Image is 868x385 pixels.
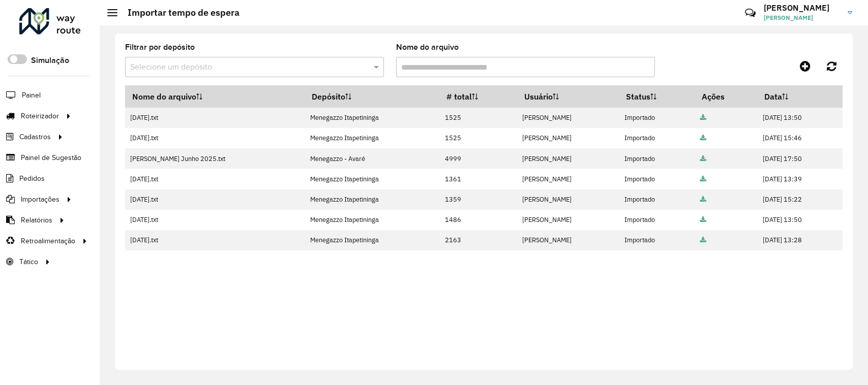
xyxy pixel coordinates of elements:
th: Usuário [517,86,619,108]
a: Arquivo completo [700,175,706,183]
td: [DATE].txt [125,230,305,250]
td: Menegazzo Itapetininga [305,189,440,210]
td: Importado [619,210,695,230]
label: Simulação [31,54,69,67]
td: Importado [619,230,695,250]
td: Importado [619,128,695,148]
h2: Importar tempo de espera [117,7,240,18]
th: # total [440,86,517,108]
td: 1486 [440,210,517,230]
td: 4999 [440,148,517,169]
td: 1525 [440,108,517,128]
td: [PERSON_NAME] [517,128,619,148]
span: Importações [21,194,59,205]
td: 1361 [440,169,517,189]
td: Menegazzo Itapetininga [305,169,440,189]
td: [DATE] 13:39 [758,169,843,189]
span: Cadastros [19,132,51,142]
td: [PERSON_NAME] [517,189,619,210]
span: Roteirizador [21,111,59,121]
span: Painel de Sugestão [21,152,81,163]
span: [PERSON_NAME] [764,13,840,22]
td: [DATE] 13:50 [758,108,843,128]
td: Menegazzo Itapetininga [305,128,440,148]
td: Importado [619,108,695,128]
td: [PERSON_NAME] [517,108,619,128]
td: 2163 [440,230,517,250]
a: Arquivo completo [700,134,706,142]
td: [DATE].txt [125,189,305,210]
span: Tático [19,256,38,267]
td: Importado [619,189,695,210]
a: Arquivo completo [700,113,706,122]
td: 1525 [440,128,517,148]
td: [DATE] 15:22 [758,189,843,210]
a: Arquivo completo [700,215,706,224]
td: 1359 [440,189,517,210]
td: [DATE] 13:50 [758,210,843,230]
th: Nome do arquivo [125,86,305,108]
td: [DATE] 17:50 [758,148,843,169]
span: Pedidos [19,173,45,184]
td: [DATE].txt [125,169,305,189]
label: Nome do arquivo [396,41,459,53]
td: Menegazzo Itapetininga [305,230,440,250]
th: Depósito [305,86,440,108]
a: Contato Rápido [739,2,761,24]
td: [DATE].txt [125,108,305,128]
td: [PERSON_NAME] [517,148,619,169]
td: [PERSON_NAME] [517,169,619,189]
td: Menegazzo Itapetininga [305,210,440,230]
span: Retroalimentação [21,236,75,246]
td: [DATE] 13:28 [758,230,843,250]
span: Relatórios [21,215,52,226]
td: Importado [619,148,695,169]
a: Arquivo completo [700,154,706,163]
td: Importado [619,169,695,189]
th: Ações [695,86,757,108]
td: [DATE] 15:46 [758,128,843,148]
td: [DATE].txt [125,128,305,148]
td: [PERSON_NAME] [517,210,619,230]
td: [PERSON_NAME] Junho 2025.txt [125,148,305,169]
td: Menegazzo Itapetininga [305,108,440,128]
td: [PERSON_NAME] [517,230,619,250]
label: Filtrar por depósito [125,41,195,53]
a: Arquivo completo [700,236,706,244]
td: [DATE].txt [125,210,305,230]
th: Data [758,86,843,108]
h3: [PERSON_NAME] [764,3,840,13]
span: Painel [22,90,41,101]
a: Arquivo completo [700,195,706,204]
td: Menegazzo - Avaré [305,148,440,169]
th: Status [619,86,695,108]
